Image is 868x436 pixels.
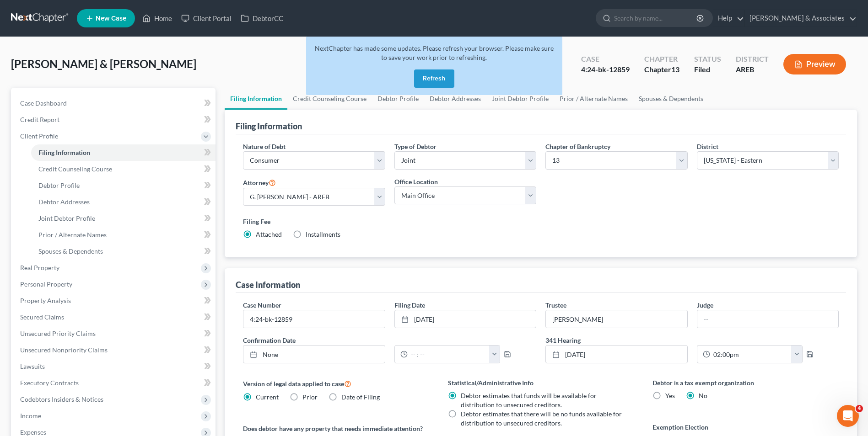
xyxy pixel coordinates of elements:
[461,392,597,409] span: Debtor estimates that funds will be available for distribution to unsecured creditors.
[554,88,633,110] a: Prior / Alternate Names
[699,392,707,399] span: No
[652,378,839,388] label: Debtor is a tax exempt organization
[694,64,721,75] div: Filed
[243,177,276,188] label: Attorney
[256,230,282,238] span: Attached
[394,177,438,186] label: Office Location
[243,217,839,226] label: Filing Fee
[31,194,216,210] a: Debtor Addresses
[236,121,302,132] div: Filing Information
[20,99,67,107] span: Case Dashboard
[38,231,107,239] span: Prior / Alternate Names
[38,149,90,156] span: Filing Information
[694,54,721,64] div: Status
[581,64,630,75] div: 4:24-bk-12859
[13,375,216,391] a: Executory Contracts
[713,10,744,27] a: Help
[31,243,216,260] a: Spouses & Dependents
[287,88,372,110] a: Credit Counseling Course
[315,44,554,61] span: NextChapter has made some updates. Please refresh your browser. Please make sure to save your wor...
[408,346,490,363] input: -- : --
[736,64,769,75] div: AREB
[20,297,71,304] span: Property Analysis
[31,161,216,177] a: Credit Counseling Course
[13,309,216,325] a: Secured Claims
[394,300,425,310] label: Filing Date
[541,335,843,345] label: 341 Hearing
[20,330,96,337] span: Unsecured Priority Claims
[225,88,287,110] a: Filing Information
[302,393,318,401] span: Prior
[581,54,630,64] div: Case
[38,247,103,255] span: Spouses & Dependents
[238,335,541,345] label: Confirmation Date
[20,280,72,288] span: Personal Property
[644,64,679,75] div: Chapter
[394,142,437,151] label: Type of Debtor
[395,310,536,328] a: [DATE]
[644,54,679,64] div: Chapter
[837,405,859,427] iframe: Intercom live chat
[243,424,429,433] label: Does debtor have any property that needs immediate attention?
[20,428,46,436] span: Expenses
[243,310,384,328] input: Enter case number...
[236,10,288,27] a: DebtorCC
[856,405,863,412] span: 4
[20,412,41,420] span: Income
[697,300,713,310] label: Judge
[697,310,838,328] input: --
[20,395,103,403] span: Codebtors Insiders & Notices
[341,393,380,401] span: Date of Filing
[38,198,90,206] span: Debtor Addresses
[13,95,216,112] a: Case Dashboard
[243,378,429,389] label: Version of legal data applied to case
[243,300,281,310] label: Case Number
[546,346,687,363] a: [DATE]
[414,69,454,88] button: Refresh
[671,65,679,74] span: 13
[31,210,216,227] a: Joint Debtor Profile
[20,116,59,123] span: Credit Report
[697,142,718,151] label: District
[38,181,80,189] span: Debtor Profile
[31,227,216,243] a: Prior / Alternate Names
[306,230,340,238] span: Installments
[13,292,216,309] a: Property Analysis
[783,54,846,74] button: Preview
[31,144,216,161] a: Filing Information
[745,10,857,27] a: [PERSON_NAME] & Associates
[633,88,709,110] a: Spouses & Dependents
[736,54,769,64] div: District
[545,142,610,151] label: Chapter of Bankruptcy
[710,346,792,363] input: -- : --
[13,325,216,342] a: Unsecured Priority Claims
[20,313,64,321] span: Secured Claims
[20,132,58,140] span: Client Profile
[236,279,300,290] div: Case Information
[665,392,675,399] span: Yes
[545,300,566,310] label: Trustee
[138,10,177,27] a: Home
[13,358,216,375] a: Lawsuits
[20,264,59,271] span: Real Property
[13,342,216,358] a: Unsecured Nonpriority Claims
[243,142,286,151] label: Nature of Debt
[652,422,839,432] label: Exemption Election
[256,393,279,401] span: Current
[31,177,216,194] a: Debtor Profile
[20,362,45,370] span: Lawsuits
[614,10,698,27] input: Search by name...
[38,214,95,222] span: Joint Debtor Profile
[448,378,634,388] label: Statistical/Administrative Info
[13,112,216,128] a: Credit Report
[96,15,126,22] span: New Case
[461,410,622,427] span: Debtor estimates that there will be no funds available for distribution to unsecured creditors.
[20,379,79,387] span: Executory Contracts
[20,346,108,354] span: Unsecured Nonpriority Claims
[546,310,687,328] input: --
[243,346,384,363] a: None
[177,10,236,27] a: Client Portal
[38,165,112,173] span: Credit Counseling Course
[11,57,196,70] span: [PERSON_NAME] & [PERSON_NAME]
